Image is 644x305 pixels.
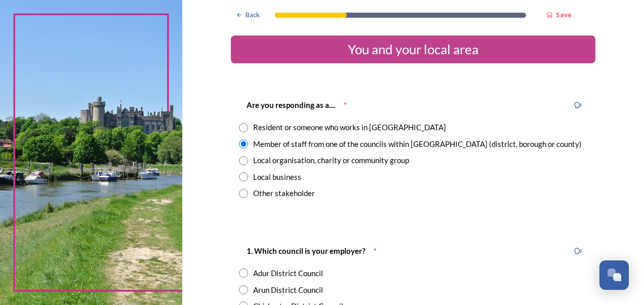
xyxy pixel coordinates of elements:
[556,10,572,19] strong: Save
[246,10,260,20] span: Back
[253,155,409,166] div: Local organisation, charity or community group
[253,138,582,150] div: Member of staff from one of the councils within [GEOGRAPHIC_DATA] (district, borough or county)
[253,171,301,183] div: Local business
[235,40,591,59] div: You and your local area
[247,100,335,109] strong: Are you responding as a....
[599,260,629,290] button: Open Chat
[253,284,323,296] div: Arun District Council
[253,268,323,279] div: Adur District Council
[247,246,365,255] strong: 1. Which council is your employer?
[253,122,446,133] div: Resident or someone who works in [GEOGRAPHIC_DATA]
[253,187,315,199] div: Other stakeholder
